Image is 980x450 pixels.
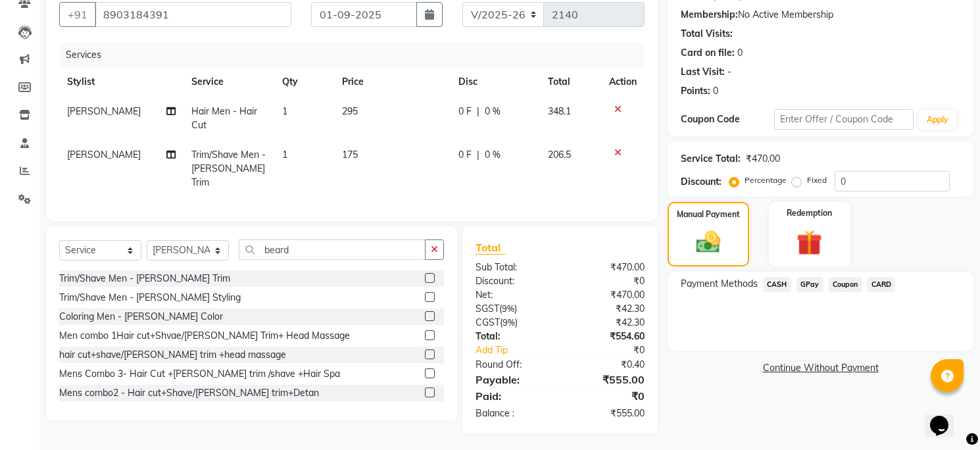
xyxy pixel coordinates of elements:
div: Trim/Shave Men - [PERSON_NAME] Trim [59,272,230,286]
div: Balance : [466,407,560,420]
div: Services [61,43,654,67]
div: Mens combo2 - Hair cut+Shave/[PERSON_NAME] trim+Detan [59,386,319,400]
span: 9% [502,317,515,328]
input: Search by Name/Mobile/Email/Code [95,2,291,27]
label: Fixed [807,174,827,186]
div: ₹470.00 [560,261,654,274]
div: ₹555.00 [560,372,654,387]
div: ( ) [466,316,560,330]
th: Disc [451,67,540,97]
div: hair cut+shave/[PERSON_NAME] trim +head massage [59,348,286,362]
label: Redemption [787,207,832,219]
span: Total [476,241,506,255]
div: Membership: [681,8,738,22]
th: Total [540,67,601,97]
div: ₹0 [560,274,654,288]
div: Men combo 1Hair cut+Shvae/[PERSON_NAME] Trim+ Head Massage [59,329,350,343]
span: Hair Men - Hair Cut [191,105,257,131]
span: 348.1 [548,105,571,117]
a: Add Tip [466,343,576,357]
span: 206.5 [548,149,571,161]
div: No Active Membership [681,8,960,22]
div: ₹0 [560,388,654,404]
div: Coupon Code [681,113,774,126]
div: ₹42.30 [560,302,654,316]
div: Paid: [466,388,560,404]
div: ₹0.40 [560,358,654,372]
label: Percentage [745,174,787,186]
div: Payable: [466,372,560,387]
th: Service [184,67,274,97]
iframe: chat widget [925,397,967,437]
span: 1 [282,149,287,161]
button: Apply [919,110,956,130]
div: Discount: [681,175,722,189]
div: Last Visit: [681,65,725,79]
div: 0 [737,46,743,60]
button: +91 [59,2,96,27]
div: Total: [466,330,560,343]
div: Sub Total: [466,261,560,274]
span: [PERSON_NAME] [67,149,141,161]
span: 0 F [458,105,472,118]
div: ( ) [466,302,560,316]
span: CGST [476,316,500,328]
span: 9% [502,303,514,314]
label: Manual Payment [677,209,740,220]
input: Search or Scan [239,239,426,260]
div: 0 [713,84,718,98]
div: ₹555.00 [560,407,654,420]
th: Action [601,67,645,97]
div: ₹470.00 [560,288,654,302]
span: 175 [342,149,358,161]
div: ₹0 [576,343,654,357]
span: SGST [476,303,499,314]
span: GPay [796,277,823,292]
a: Continue Without Payment [670,361,971,375]
span: CASH [763,277,791,292]
span: | [477,148,479,162]
span: Payment Methods [681,277,758,291]
th: Stylist [59,67,184,97]
span: 0 F [458,148,472,162]
div: Net: [466,288,560,302]
span: Coupon [829,277,862,292]
span: 295 [342,105,358,117]
div: Service Total: [681,152,741,166]
img: _gift.svg [789,227,830,259]
div: Round Off: [466,358,560,372]
th: Qty [274,67,334,97]
div: Trim/Shave Men - [PERSON_NAME] Styling [59,291,241,305]
div: ₹554.60 [560,330,654,343]
span: 0 % [485,148,501,162]
img: _cash.svg [689,228,728,256]
span: | [477,105,479,118]
div: Mens Combo 3- Hair Cut +[PERSON_NAME] trim /shave +Hair Spa [59,367,340,381]
div: Card on file: [681,46,735,60]
div: - [727,65,731,79]
th: Price [334,67,451,97]
div: Discount: [466,274,560,288]
span: [PERSON_NAME] [67,105,141,117]
div: ₹42.30 [560,316,654,330]
div: Coloring Men - [PERSON_NAME] Color [59,310,223,324]
span: Trim/Shave Men - [PERSON_NAME] Trim [191,149,266,188]
div: ₹470.00 [746,152,780,166]
span: 0 % [485,105,501,118]
div: Points: [681,84,710,98]
div: Total Visits: [681,27,733,41]
span: 1 [282,105,287,117]
input: Enter Offer / Coupon Code [774,109,914,130]
span: CARD [867,277,895,292]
